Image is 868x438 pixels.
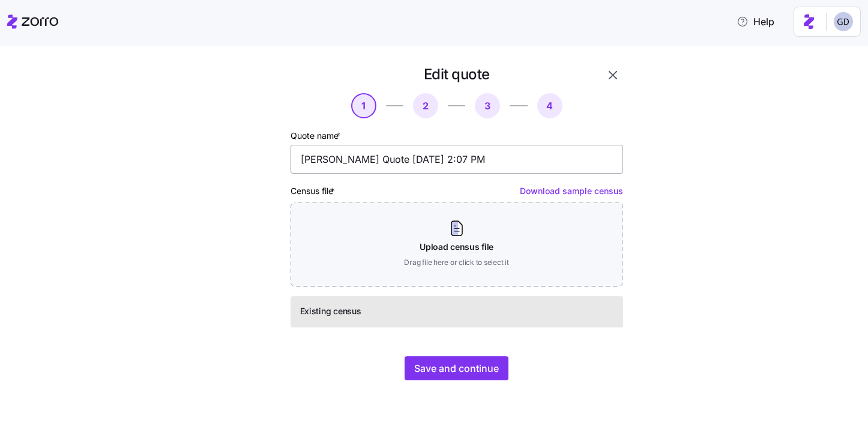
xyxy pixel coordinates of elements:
[291,145,623,174] input: Quote name
[537,93,562,118] button: 4
[351,93,376,118] button: 1
[475,93,500,118] button: 3
[413,93,438,118] button: 2
[405,356,508,380] button: Save and continue
[737,14,774,29] span: Help
[291,184,337,198] label: Census file
[834,12,853,31] img: 68a7f73c8a3f673b81c40441e24bb121
[520,186,623,196] a: Download sample census
[300,305,361,317] span: Existing census
[414,361,499,376] span: Save and continue
[727,10,784,34] button: Help
[291,129,343,142] label: Quote name
[424,65,490,84] h1: Edit quote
